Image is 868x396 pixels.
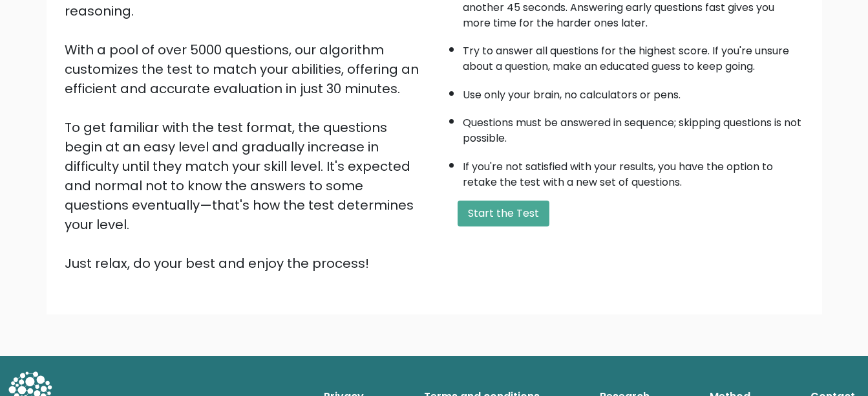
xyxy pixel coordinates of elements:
[463,81,804,103] li: Use only your brain, no calculators or pens.
[458,201,549,226] button: Start the Test
[463,37,804,74] li: Try to answer all questions for the highest score. If you're unsure about a question, make an edu...
[463,109,804,146] li: Questions must be answered in sequence; skipping questions is not possible.
[463,153,804,190] li: If you're not satisfied with your results, you have the option to retake the test with a new set ...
